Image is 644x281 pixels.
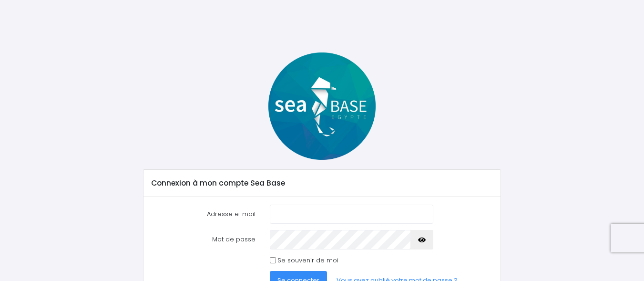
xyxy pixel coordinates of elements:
[144,230,263,249] label: Mot de passe
[143,170,501,197] div: Connexion à mon compte Sea Base
[277,256,338,265] label: Se souvenir de moi
[144,205,263,224] label: Adresse e-mail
